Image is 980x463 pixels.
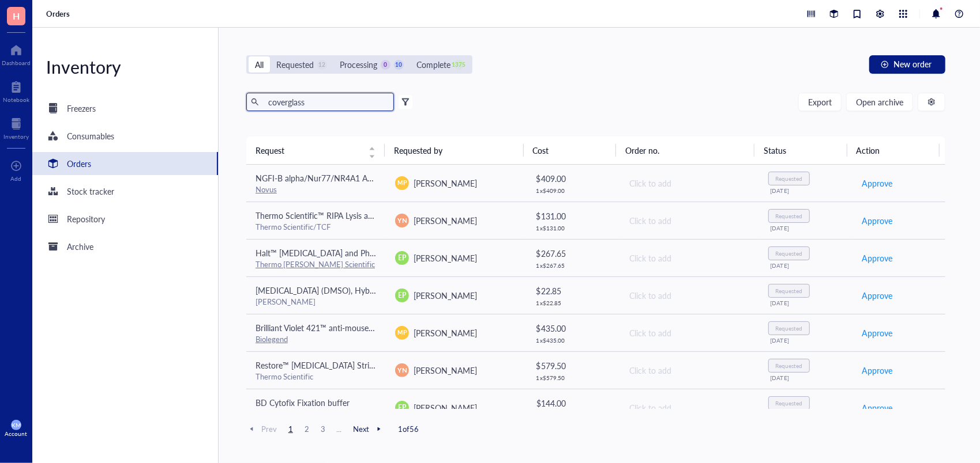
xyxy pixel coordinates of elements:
div: [DATE] [771,299,843,306]
div: $ 579.50 [536,359,610,372]
span: MP [398,179,407,187]
span: [PERSON_NAME] [414,290,477,301]
a: Stock tracker [32,180,218,203]
div: $ 22.85 [536,284,610,297]
th: Request [246,136,385,164]
a: Novus [256,184,277,195]
div: Inventory [32,55,218,78]
div: [DATE] [771,337,843,344]
div: Inventory [3,133,29,140]
div: 12 [317,60,327,70]
div: 1 x $ 579.50 [536,374,610,381]
div: $ 267.65 [536,247,610,260]
span: Prev [246,424,277,434]
a: Archive [32,235,218,258]
div: Click to add [629,214,749,227]
a: Freezers [32,97,218,120]
div: $ 144.00 [536,397,610,409]
div: Consumables [67,130,114,142]
a: Consumables [32,124,218,147]
div: Orders [67,157,91,170]
a: Repository [32,207,218,230]
div: Notebook [3,96,29,103]
div: Click to add [629,252,749,264]
div: Repository [67,212,105,225]
span: New order [893,59,932,69]
td: Click to add [619,389,759,426]
span: Open archive [856,97,903,107]
div: 1375 [454,60,464,70]
span: EP [398,403,406,413]
span: Approve [862,252,892,264]
div: 10 [394,60,404,70]
div: Thermo Scientific [256,371,377,382]
span: 1 of 56 [398,424,419,434]
span: EP [398,253,406,263]
div: segmented control [246,55,472,74]
span: BD Cytofix Fixation buffer [256,397,350,408]
div: Processing [340,58,377,71]
button: Approve [861,174,893,192]
span: 3 [316,424,330,434]
div: Complete [416,58,450,71]
div: Stock tracker [67,185,114,198]
span: Request [256,144,362,157]
div: [DATE] [771,262,843,269]
a: Inventory [3,115,29,140]
div: Requested [775,250,802,257]
button: Approve [861,324,893,342]
button: Approve [861,286,893,305]
div: All [255,58,264,71]
a: Thermo [PERSON_NAME] Scientific [256,259,375,270]
span: [PERSON_NAME] [414,327,477,339]
div: 1 x $ 435.00 [536,337,610,344]
button: Approve [861,361,893,379]
button: Approve [861,249,893,267]
span: [PERSON_NAME] [414,365,477,376]
div: Requested [775,175,802,182]
div: Click to add [629,177,749,189]
span: Restore™ [MEDICAL_DATA] Stripping Buffer, Thermo Scientific, Restore™ [MEDICAL_DATA] Stripping Bu... [256,359,924,371]
span: MP [398,328,407,337]
div: [DATE] [771,187,843,194]
input: Find orders in table [264,93,389,111]
span: KM [12,422,21,428]
th: Action [847,136,940,164]
div: [PERSON_NAME] [256,297,377,307]
div: 1 x $ 409.00 [536,187,610,194]
span: Export [808,97,832,107]
span: [PERSON_NAME] [414,215,477,226]
span: Approve [862,214,892,227]
a: Orders [46,9,72,19]
div: $ 131.00 [536,210,610,222]
th: Order no. [616,136,754,164]
span: YN [397,215,407,225]
span: Approve [862,289,892,302]
td: Click to add [619,276,759,314]
th: Cost [524,136,616,164]
div: Archive [67,240,93,253]
button: Open archive [846,93,913,111]
td: Click to add [619,351,759,389]
div: Requested [775,287,802,294]
span: Approve [862,177,892,189]
div: Requested [276,58,314,71]
span: 1 [284,424,298,434]
div: Freezers [67,102,96,115]
div: 0 [381,60,391,70]
button: Export [798,93,842,111]
span: 2 [300,424,314,434]
div: Dashboard [2,59,31,66]
th: Requested by [385,136,523,164]
div: $ 435.00 [536,322,610,335]
div: Requested [775,362,802,369]
span: ... [332,424,346,434]
span: Thermo Scientific™ RIPA Lysis and Extraction Buffer [256,210,441,221]
span: Approve [862,401,892,414]
div: Add [11,175,22,182]
div: Requested [775,212,802,219]
td: Click to add [619,165,759,202]
div: 1 x $ 22.85 [536,299,610,306]
div: Thermo Scientific/TCF [256,222,377,232]
a: Dashboard [2,41,31,66]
